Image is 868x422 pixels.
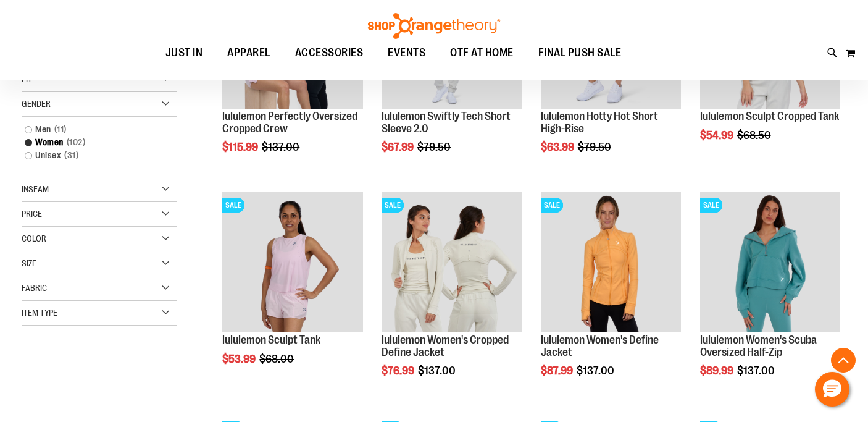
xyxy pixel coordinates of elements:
[541,365,575,377] span: $87.99
[227,39,270,67] span: APPAREL
[541,198,563,213] span: SALE
[22,99,51,109] span: Gender
[222,353,257,365] span: $53.99
[295,39,364,67] span: ACCESSORIES
[382,110,511,135] a: lululemon Swiftly Tech Short Sleeve 2.0
[222,192,362,334] a: Main Image of 1538347SALESALESALE
[535,185,687,408] div: product
[815,372,849,407] button: Hello, have a question? Let’s chat.
[438,39,526,67] a: OTF AT HOME
[737,129,773,141] span: $68.50
[22,209,42,219] span: Price
[216,185,369,396] div: product
[737,365,777,377] span: $137.00
[700,110,839,122] a: lululemon Sculpt Cropped Tank
[64,136,89,149] span: 102
[283,39,376,67] a: ACCESSORIES
[418,365,457,377] span: $137.00
[222,198,244,213] span: SALE
[541,110,658,135] a: lululemon Hotty Hot Short High-Rise
[215,39,283,67] a: APPAREL
[375,185,528,408] div: product
[382,198,404,213] span: SALE
[19,123,168,136] a: Men11
[61,149,81,162] span: 31
[700,198,722,213] span: SALE
[375,39,438,67] a: EVENTS
[262,141,301,153] span: $137.00
[700,192,840,332] img: Product image for lululemon Womens Scuba Oversized Half Zip
[450,39,514,67] span: OTF AT HOME
[382,365,416,377] span: $76.99
[388,39,425,67] span: EVENTS
[700,365,735,377] span: $89.99
[541,141,576,153] span: $63.99
[417,141,453,153] span: $79.50
[578,141,613,153] span: $79.50
[541,192,681,332] img: Product image for lululemon Define Jacket
[19,136,168,149] a: Women102
[382,192,522,332] img: Product image for lululemon Define Jacket Cropped
[382,192,522,334] a: Product image for lululemon Define Jacket CroppedSALESALESALE
[700,192,840,334] a: Product image for lululemon Womens Scuba Oversized Half ZipSALESALESALE
[222,141,260,153] span: $115.99
[538,39,622,67] span: FINAL PUSH SALE
[222,110,357,135] a: lululemon Perfectly Oversized Cropped Crew
[165,39,203,67] span: JUST IN
[700,334,817,358] a: lululemon Women's Scuba Oversized Half-Zip
[259,353,296,365] span: $68.00
[51,123,70,136] span: 11
[22,258,36,268] span: Size
[222,334,320,346] a: lululemon Sculpt Tank
[22,308,57,318] span: Item Type
[382,334,509,358] a: lululemon Women's Cropped Define Jacket
[22,234,46,243] span: Color
[222,192,362,332] img: Main Image of 1538347
[541,192,681,334] a: Product image for lululemon Define JacketSALESALESALE
[831,348,856,373] button: Back To Top
[577,365,616,377] span: $137.00
[694,185,846,408] div: product
[22,283,47,293] span: Fabric
[366,13,502,39] img: Shop Orangetheory
[382,141,415,153] span: $67.99
[153,39,215,67] a: JUST IN
[541,334,659,358] a: lululemon Women's Define Jacket
[19,149,168,162] a: Unisex31
[22,184,49,194] span: Inseam
[700,129,735,141] span: $54.99
[526,39,634,67] a: FINAL PUSH SALE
